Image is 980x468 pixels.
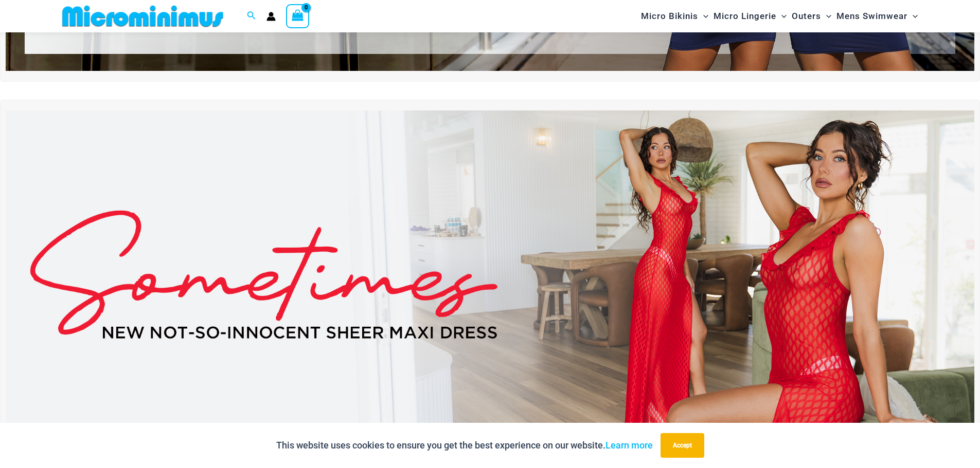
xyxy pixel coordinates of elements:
span: Mens Swimwear [836,3,907,29]
span: Menu Toggle [907,3,918,29]
img: Sometimes Red Maxi Dress [6,110,974,439]
nav: Site Navigation [637,2,922,31]
button: Accept [661,433,704,458]
a: Mens SwimwearMenu ToggleMenu Toggle [834,3,920,29]
span: Micro Lingerie [714,3,776,29]
span: Outers [792,3,821,29]
a: Account icon link [266,12,276,21]
img: MM SHOP LOGO FLAT [58,5,227,28]
a: Micro LingerieMenu ToggleMenu Toggle [711,3,789,29]
span: Micro Bikinis [641,3,698,29]
a: Micro BikinisMenu ToggleMenu Toggle [638,3,711,29]
span: Menu Toggle [821,3,831,29]
a: Learn more [605,440,653,451]
a: View Shopping Cart, empty [286,4,310,28]
a: Search icon link [247,10,256,23]
span: Menu Toggle [776,3,787,29]
span: Menu Toggle [698,3,708,29]
p: This website uses cookies to ensure you get the best experience on our website. [276,438,653,453]
a: OutersMenu ToggleMenu Toggle [789,3,834,29]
